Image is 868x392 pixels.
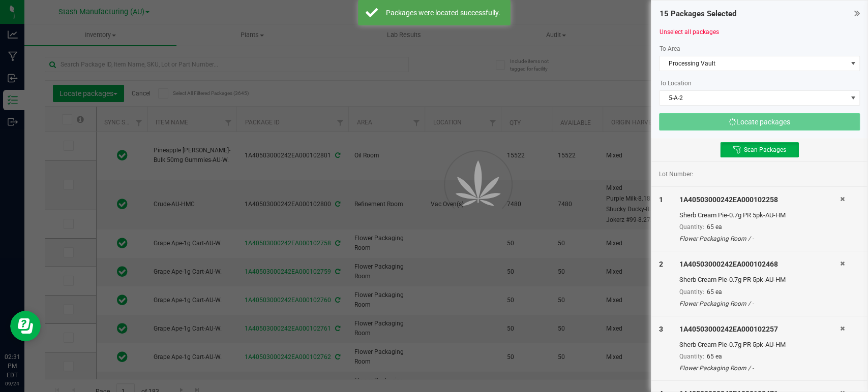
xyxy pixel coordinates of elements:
[659,80,691,87] span: To Location
[659,260,663,268] span: 2
[679,223,704,231] span: Quantity:
[679,234,840,243] div: Flower Packaging Room / -
[679,324,840,335] div: 1A40503000242EA000102257
[744,146,786,154] span: Scan Packages
[10,311,41,341] iframe: Resource center
[659,28,719,36] a: Unselect all packages
[707,353,722,360] span: 65 ea
[660,56,847,71] span: Processing Vault
[679,210,840,220] div: Sherb Cream Pie-0.7g PR 5pk-AU-HM
[659,325,663,333] span: 3
[679,259,840,270] div: 1A40503000242EA000102468
[679,299,840,308] div: Flower Packaging Room / -
[679,340,840,350] div: Sherb Cream Pie-0.7g PR 5pk-AU-HM
[707,223,722,231] span: 65 ea
[659,113,860,130] button: Locate packages
[659,170,693,179] span: Lot Number:
[679,353,704,360] span: Quantity:
[679,194,840,205] div: 1A40503000242EA000102258
[679,275,840,285] div: Sherb Cream Pie-0.7g PR 5pk-AU-HM
[707,288,722,296] span: 65 ea
[679,288,704,296] span: Quantity:
[383,8,503,18] div: Packages were located successfully.
[659,45,680,52] span: To Area
[679,364,840,373] div: Flower Packaging Room / -
[660,91,847,105] span: 5-A-2
[720,142,799,157] button: Scan Packages
[659,195,663,204] span: 1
